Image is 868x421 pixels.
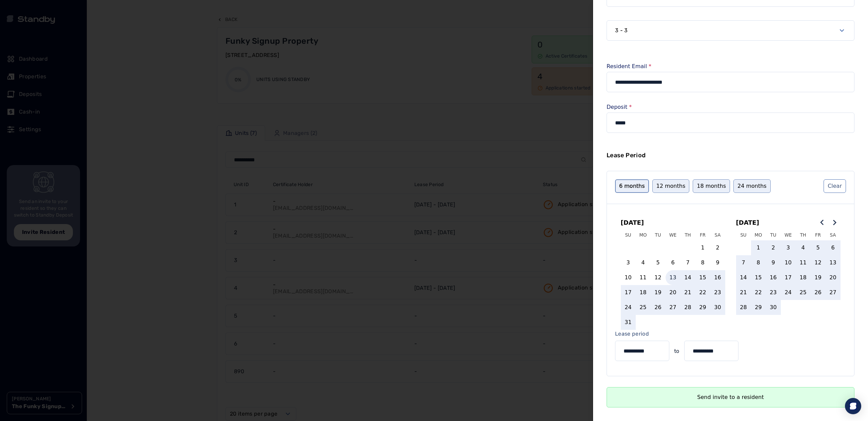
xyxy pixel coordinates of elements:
[736,215,759,230] span: [DATE]
[695,270,710,285] button: Friday, August 15th, 2025, selected
[796,230,811,240] th: Thursday
[811,270,826,285] button: Friday, September 19th, 2025, selected
[621,300,636,315] button: Sunday, August 24th, 2025, selected
[607,151,854,160] p: Lease Period
[666,300,680,315] button: Wednesday, August 27th, 2025, selected
[615,26,628,35] label: 3 - 3
[674,347,679,355] p: to
[811,240,826,255] button: Friday, September 5th, 2025, selected
[766,300,781,315] button: Tuesday, September 30th, 2025, selected
[824,179,846,193] button: Clear
[607,20,854,41] button: Select open
[710,255,725,270] button: Saturday, August 9th, 2025
[751,270,766,285] button: Monday, September 15th, 2025, selected
[796,240,811,255] button: Thursday, September 4th, 2025, selected
[751,230,766,240] th: Monday
[826,240,841,255] button: Saturday, September 6th, 2025, selected
[621,230,725,330] table: August 2025
[695,230,710,240] th: Friday
[733,179,771,193] button: 24 months
[636,255,651,270] button: Monday, August 4th, 2025
[766,270,781,285] button: Tuesday, September 16th, 2025, selected
[710,270,725,285] button: Saturday, August 16th, 2025, selected
[695,285,710,300] button: Friday, August 22nd, 2025, selected
[736,255,751,270] button: Sunday, September 7th, 2025, selected
[751,300,766,315] button: Monday, September 29th, 2025, selected
[816,216,828,228] button: Go to the Previous Month
[636,230,651,240] th: Monday
[607,387,854,407] button: Send invite to a resident
[636,300,651,315] button: Monday, August 25th, 2025, selected
[781,255,796,270] button: Wednesday, September 10th, 2025, selected
[666,230,680,240] th: Wednesday
[710,300,725,315] button: Saturday, August 30th, 2025, selected
[766,230,781,240] th: Tuesday
[651,270,666,285] button: Tuesday, August 12th, 2025
[828,216,841,228] button: Go to the Next Month
[781,285,796,300] button: Wednesday, September 24th, 2025, selected
[751,240,766,255] button: Monday, September 1st, 2025, selected
[751,285,766,300] button: Monday, September 22nd, 2025, selected
[680,300,695,315] button: Thursday, August 28th, 2025, selected
[781,240,796,255] button: Wednesday, September 3rd, 2025, selected
[710,230,725,240] th: Saturday
[766,240,781,255] button: Tuesday, September 2nd, 2025, selected
[621,215,644,230] span: [DATE]
[666,270,680,285] button: Today, Wednesday, August 13th, 2025, selected
[607,104,854,110] label: Deposit
[651,230,666,240] th: Tuesday
[621,230,636,240] th: Sunday
[710,285,725,300] button: Saturday, August 23rd, 2025, selected
[736,230,751,240] th: Sunday
[736,285,751,300] button: Sunday, September 21st, 2025, selected
[680,270,695,285] button: Thursday, August 14th, 2025, selected
[695,255,710,270] button: Friday, August 8th, 2025
[607,64,854,69] label: Resident Email
[826,285,841,300] button: Saturday, September 27th, 2025, selected
[636,270,651,285] button: Monday, August 11th, 2025
[736,300,751,315] button: Sunday, September 28th, 2025, selected
[636,285,651,300] button: Monday, August 18th, 2025, selected
[826,270,841,285] button: Saturday, September 20th, 2025, selected
[680,285,695,300] button: Thursday, August 21st, 2025, selected
[710,240,725,255] button: Saturday, August 2nd, 2025
[615,179,649,193] button: 6 months
[811,285,826,300] button: Friday, September 26th, 2025, selected
[766,285,781,300] button: Tuesday, September 23rd, 2025, selected
[615,330,846,338] p: Lease period
[621,255,636,270] button: Sunday, August 3rd, 2025
[826,255,841,270] button: Saturday, September 13th, 2025, selected
[796,255,811,270] button: Thursday, September 11th, 2025, selected
[651,285,666,300] button: Tuesday, August 19th, 2025, selected
[796,285,811,300] button: Thursday, September 25th, 2025, selected
[695,300,710,315] button: Friday, August 29th, 2025, selected
[811,255,826,270] button: Friday, September 12th, 2025, selected
[680,255,695,270] button: Thursday, August 7th, 2025
[781,270,796,285] button: Wednesday, September 17th, 2025, selected
[680,230,695,240] th: Thursday
[693,179,730,193] button: 18 months
[781,230,796,240] th: Wednesday
[666,285,680,300] button: Wednesday, August 20th, 2025, selected
[621,285,636,300] button: Sunday, August 17th, 2025, selected
[796,270,811,285] button: Thursday, September 18th, 2025, selected
[651,255,666,270] button: Tuesday, August 5th, 2025
[652,179,690,193] button: 12 months
[766,255,781,270] button: Tuesday, September 9th, 2025, selected
[736,230,841,330] table: September 2025
[621,270,636,285] button: Sunday, August 10th, 2025
[751,255,766,270] button: Monday, September 8th, 2025, selected
[736,270,751,285] button: Sunday, September 14th, 2025, selected
[811,230,826,240] th: Friday
[666,255,680,270] button: Wednesday, August 6th, 2025
[621,315,636,330] button: Sunday, August 31st, 2025, selected
[695,240,710,255] button: Friday, August 1st, 2025
[651,300,666,315] button: Tuesday, August 26th, 2025, selected
[826,230,841,240] th: Saturday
